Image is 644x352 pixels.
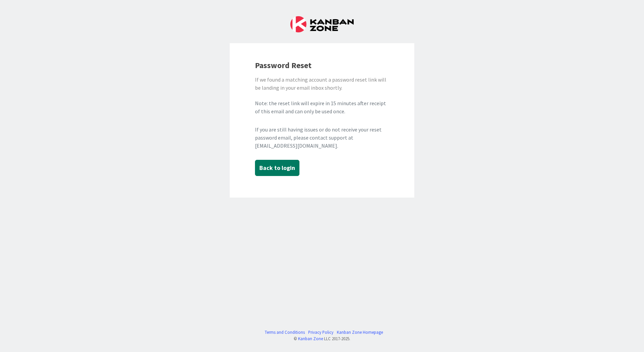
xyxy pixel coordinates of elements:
[308,329,333,335] a: Privacy Policy
[255,99,389,115] div: Note: the reset link will expire in 15 minutes after receipt of this email and can only be used o...
[255,160,299,176] button: Back to login
[298,336,323,341] a: Kanban Zone
[255,60,312,70] b: Password Reset
[290,16,354,32] img: Kanban Zone
[261,335,383,342] div: © LLC 2017- 2025 .
[255,125,389,150] div: If you are still having issues or do not receive your reset password email, please contact suppor...
[265,329,305,335] a: Terms and Conditions
[337,329,383,335] a: Kanban Zone Homepage
[255,76,389,92] div: If we found a matching account a password reset link will be landing in your email inbox shortly.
